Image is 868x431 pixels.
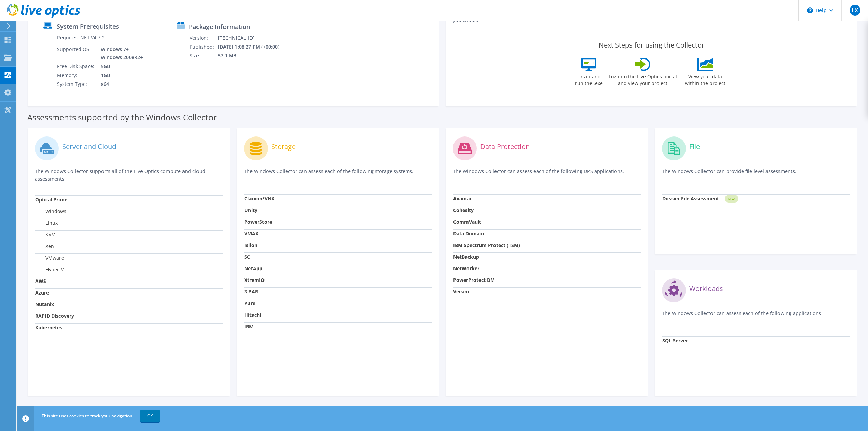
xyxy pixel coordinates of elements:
[689,143,700,150] label: File
[662,195,719,202] strong: Dossier File Assessment
[27,114,217,121] label: Assessments supported by the Windows Collector
[57,71,96,80] td: Memory:
[57,80,96,89] td: System Type:
[728,197,735,201] tspan: NEW!
[62,143,116,150] label: Server and Cloud
[189,34,218,42] td: Version:
[662,310,851,324] p: The Windows Collector can assess each of the following applications.
[453,168,641,182] p: The Windows Collector can assess each of the following DPS applications.
[244,312,261,318] strong: Hitachi
[573,71,605,87] label: Unzip and run the .exe
[189,51,218,60] td: Size:
[480,143,530,150] label: Data Protection
[453,230,484,237] strong: Data Domain
[189,23,250,30] label: Package Information
[35,220,58,226] label: Linux
[35,168,223,183] p: The Windows Collector supports all of the Live Optics compute and cloud assessments.
[35,231,56,238] label: KVM
[244,288,258,295] strong: 3 PAR
[807,7,813,13] svg: \n
[244,230,258,237] strong: VMAX
[244,207,257,213] strong: Unity
[599,41,704,49] label: Next Steps for using the Collector
[689,285,723,292] label: Workloads
[453,288,469,295] strong: Veeam
[35,254,64,261] label: VMware
[244,219,272,225] strong: PowerStore
[218,51,288,60] td: 57.1 MB
[140,410,160,422] a: OK
[189,42,218,51] td: Published:
[453,277,495,283] strong: PowerProtect DM
[244,323,254,330] strong: IBM
[35,243,54,250] label: Xen
[453,242,520,248] strong: IBM Spectrum Protect (TSM)
[57,34,107,41] label: Requires .NET V4.7.2+
[57,62,96,71] td: Free Disk Space:
[96,71,144,80] td: 1GB
[244,300,255,306] strong: Pure
[681,71,730,87] label: View your data within the project
[662,337,688,344] strong: SQL Server
[453,195,472,202] strong: Avamar
[608,71,677,87] label: Log into the Live Optics portal and view your project
[218,34,288,42] td: [TECHNICAL_ID]
[57,45,96,62] td: Supported OS:
[35,196,67,203] strong: Optical Prime
[96,62,144,71] td: 5GB
[57,23,119,30] label: System Prerequisites
[35,266,64,273] label: Hyper-V
[35,301,54,308] strong: Nutanix
[35,208,66,215] label: Windows
[96,80,144,89] td: x64
[453,265,479,272] strong: NetWorker
[244,253,250,260] strong: SC
[244,195,274,202] strong: Clariion/VNX
[35,278,46,284] strong: AWS
[35,313,74,319] strong: RAPID Discovery
[244,277,265,283] strong: XtremIO
[662,168,851,182] p: The Windows Collector can provide file level assessments.
[35,289,49,296] strong: Azure
[453,219,481,225] strong: CommVault
[244,265,262,272] strong: NetApp
[453,253,479,260] strong: NetBackup
[96,45,144,62] td: Windows 7+ Windows 2008R2+
[850,5,860,16] span: LX
[271,143,296,150] label: Storage
[42,413,133,419] span: This site uses cookies to track your navigation.
[453,207,474,213] strong: Cohesity
[218,42,288,51] td: [DATE] 1:08:27 PM (+00:00)
[244,242,257,248] strong: Isilon
[35,324,62,331] strong: Kubernetes
[244,168,433,182] p: The Windows Collector can assess each of the following storage systems.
